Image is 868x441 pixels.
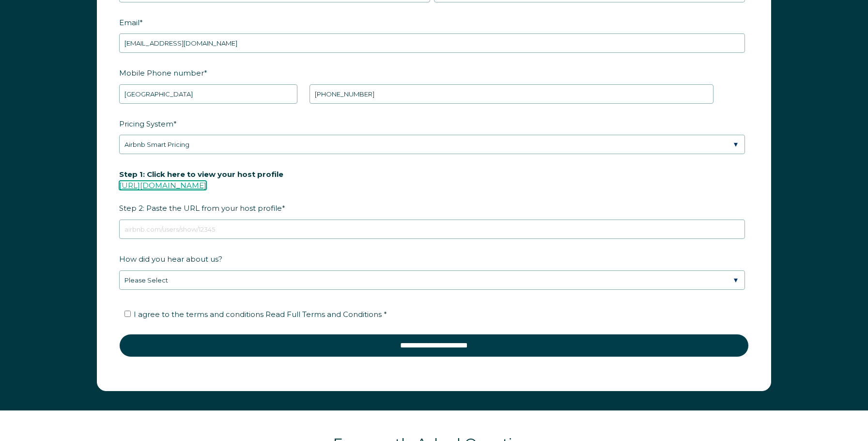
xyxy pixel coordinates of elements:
[119,220,745,239] input: airbnb.com/users/show/12345
[119,167,283,182] span: Step 1: Click here to view your host profile
[119,252,222,267] span: How did you hear about us?
[265,310,382,319] span: Read Full Terms and Conditions
[119,65,204,80] span: Mobile Phone number
[134,310,387,319] span: I agree to the terms and conditions
[119,15,139,30] span: Email
[119,116,173,131] span: Pricing System
[119,181,206,190] a: [URL][DOMAIN_NAME]
[124,311,131,317] input: I agree to the terms and conditions Read Full Terms and Conditions *
[263,310,384,319] a: Read Full Terms and Conditions
[119,167,283,216] span: Step 2: Paste the URL from your host profile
